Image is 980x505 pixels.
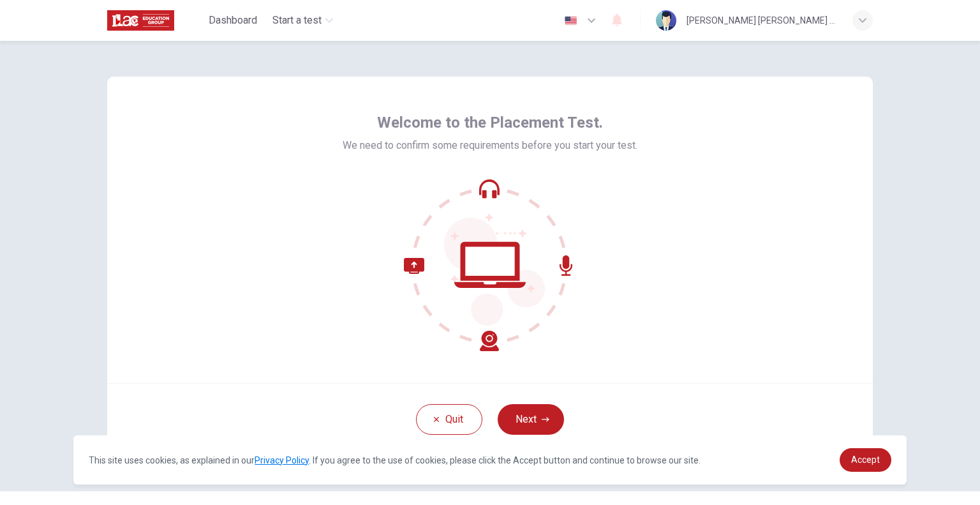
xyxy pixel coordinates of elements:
span: This site uses cookies, as explained in our . If you agree to the use of cookies, please click th... [89,455,701,465]
a: dismiss cookie message [840,448,891,472]
span: Welcome to the Placement Test. [377,112,603,133]
button: Dashboard [204,9,262,32]
button: Start a test [267,9,338,32]
span: Accept [851,455,880,465]
img: ILAC logo [107,8,174,33]
a: Privacy Policy [255,455,309,465]
span: Dashboard [209,13,257,28]
span: Start a test [272,13,322,28]
button: Quit [416,404,482,435]
div: cookieconsent [73,435,907,485]
span: We need to confirm some requirements before you start your test. [343,138,637,153]
a: ILAC logo [107,8,204,33]
div: [PERSON_NAME] [PERSON_NAME] [PERSON_NAME] [PERSON_NAME] [687,13,837,28]
img: en [563,16,579,26]
img: Profile picture [656,10,676,31]
button: Next [498,404,564,435]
